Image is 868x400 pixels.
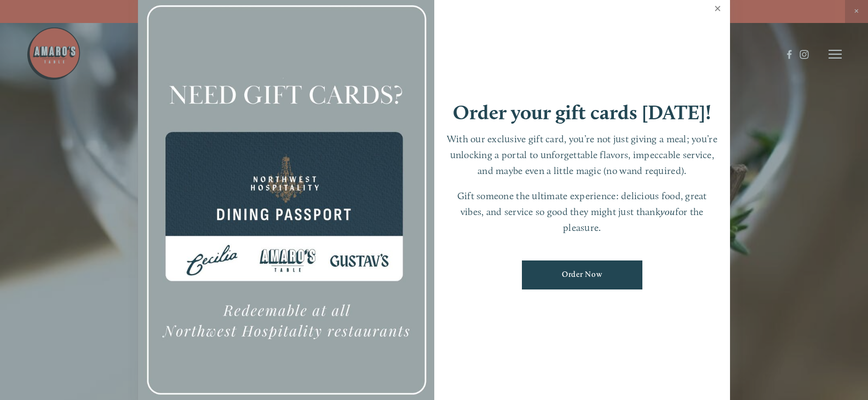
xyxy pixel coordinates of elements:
em: you [660,206,675,217]
a: Order Now [522,260,642,289]
p: With our exclusive gift card, you’re not just giving a meal; you’re unlocking a portal to unforge... [445,131,720,178]
h1: Order your gift cards [DATE]! [453,102,711,123]
p: Gift someone the ultimate experience: delicious food, great vibes, and service so good they might... [445,188,720,235]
